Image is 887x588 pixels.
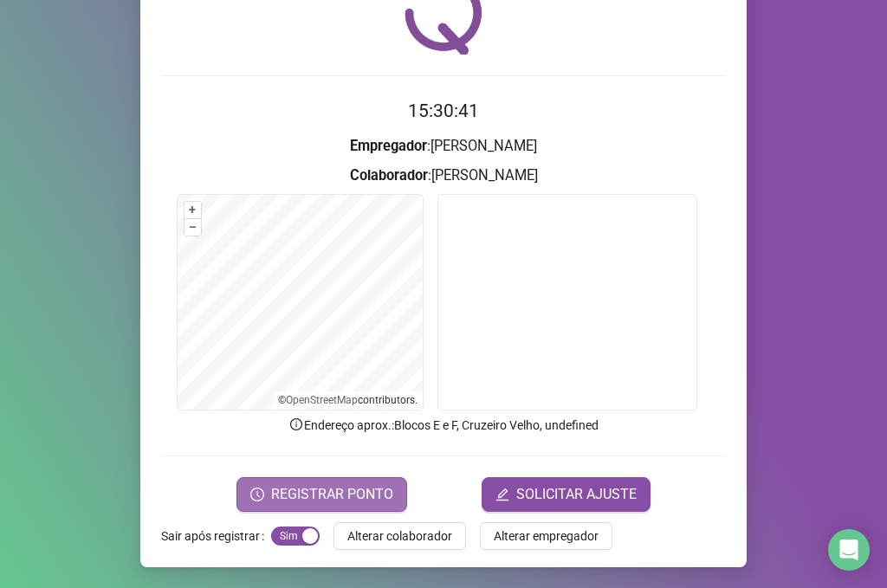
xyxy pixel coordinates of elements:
[350,167,428,184] strong: Colaborador
[495,488,509,501] span: edit
[161,165,726,187] h3: : [PERSON_NAME]
[161,135,726,158] h3: : [PERSON_NAME]
[333,522,466,550] button: Alterar colaborador
[494,527,599,546] span: Alterar empregador
[236,477,407,512] button: REGISTRAR PONTO
[161,416,726,435] p: Endereço aprox. : Blocos E e F, Cruzeiro Velho, undefined
[482,477,651,512] button: editSOLICITAR AJUSTE
[408,100,479,121] time: 15:30:41
[271,484,393,505] span: REGISTRAR PONTO
[828,529,870,571] div: Open Intercom Messenger
[161,522,271,550] label: Sair após registrar
[347,527,452,546] span: Alterar colaborador
[250,488,264,501] span: clock-circle
[185,219,201,236] button: –
[350,138,427,154] strong: Empregador
[516,484,637,505] span: SOLICITAR AJUSTE
[278,394,418,406] li: © contributors.
[185,202,201,218] button: +
[480,522,612,550] button: Alterar empregador
[288,417,304,432] span: info-circle
[286,394,358,406] a: OpenStreetMap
